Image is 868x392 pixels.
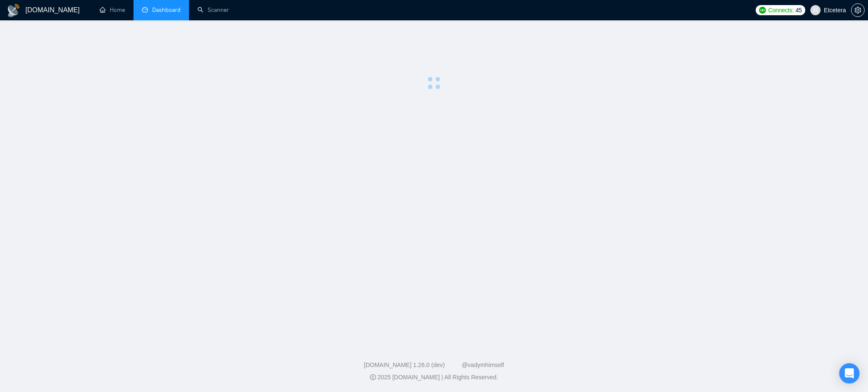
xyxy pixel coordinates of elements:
[768,6,794,15] span: Connects:
[100,6,125,14] a: homeHome
[364,362,445,368] a: [DOMAIN_NAME] 1.26.0 (dev)
[812,7,818,13] span: user
[462,362,504,368] a: @vadymhimself
[370,374,376,380] span: copyright
[7,4,20,17] img: logo
[759,7,766,14] img: upwork-logo.png
[7,373,861,382] div: 2025 [DOMAIN_NAME] | All Rights Reserved.
[142,7,148,13] span: dashboard
[152,6,181,14] span: Dashboard
[851,7,864,14] span: setting
[851,3,865,17] button: setting
[839,363,860,384] div: Open Intercom Messenger
[851,7,865,14] a: setting
[796,6,802,15] span: 45
[198,6,229,14] a: searchScanner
